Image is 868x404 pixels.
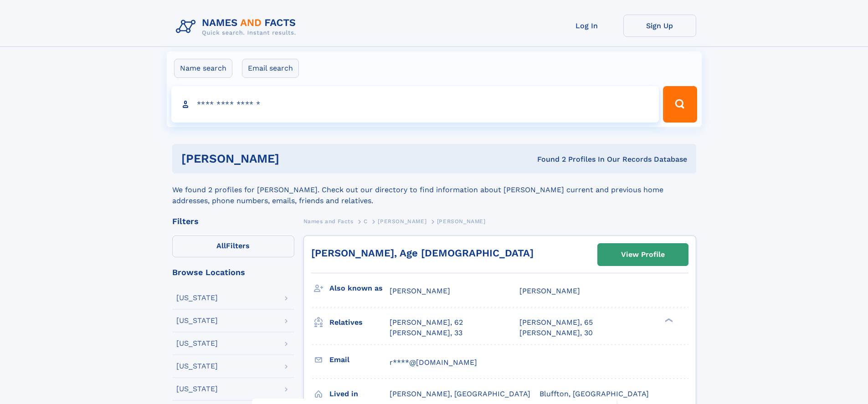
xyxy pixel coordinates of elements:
div: Browse Locations [172,268,294,276]
a: [PERSON_NAME], 30 [519,328,593,338]
a: Names and Facts [303,215,354,227]
div: [US_STATE] [176,363,218,370]
div: [US_STATE] [176,340,218,347]
label: Name search [174,59,232,78]
a: C [364,215,368,227]
div: We found 2 profiles for [PERSON_NAME]. Check out our directory to find information about [PERSON_... [172,174,696,206]
h1: [PERSON_NAME] [181,153,408,164]
h3: Relatives [329,315,390,330]
span: C [364,218,368,225]
label: Email search [242,59,299,78]
h3: Lived in [329,386,390,402]
h3: Email [329,352,390,368]
a: Sign Up [623,15,696,37]
img: Logo Names and Facts [172,15,303,39]
a: View Profile [598,244,688,266]
div: [US_STATE] [176,317,218,324]
div: Filters [172,217,294,225]
span: [PERSON_NAME] [437,218,486,225]
span: [PERSON_NAME] [390,286,450,295]
span: All [216,241,226,250]
h3: Also known as [329,281,390,296]
button: Search Button [663,86,697,123]
div: Found 2 Profiles In Our Records Database [408,154,687,164]
div: [US_STATE] [176,294,218,302]
div: [US_STATE] [176,385,218,393]
a: Log In [550,15,623,37]
a: [PERSON_NAME] [378,215,426,227]
span: [PERSON_NAME] [519,286,580,295]
div: View Profile [621,244,665,265]
label: Filters [172,235,294,257]
div: ❯ [663,317,673,323]
a: [PERSON_NAME], 33 [390,328,462,338]
span: [PERSON_NAME] [378,218,426,225]
input: search input [171,86,659,123]
span: [PERSON_NAME], [GEOGRAPHIC_DATA] [390,389,530,398]
a: [PERSON_NAME], 65 [519,317,593,327]
a: [PERSON_NAME], Age [DEMOGRAPHIC_DATA] [311,247,534,259]
span: Bluffton, [GEOGRAPHIC_DATA] [539,389,649,398]
a: [PERSON_NAME], 62 [390,317,463,327]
